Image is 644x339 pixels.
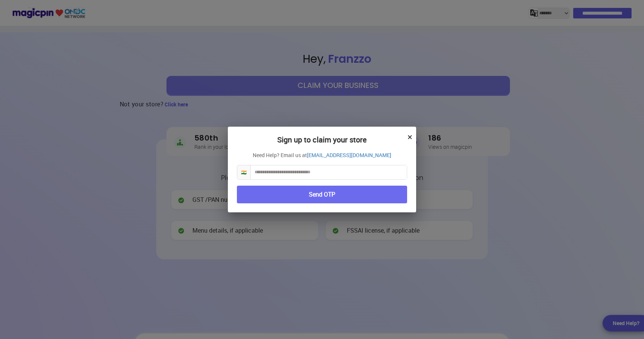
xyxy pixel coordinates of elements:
button: Send OTP [237,186,407,203]
p: Need Help? Email us at [237,151,407,159]
a: [EMAIL_ADDRESS][DOMAIN_NAME] [307,151,391,159]
h2: Sign up to claim your store [237,136,407,151]
span: 🇮🇳 [237,165,251,179]
button: × [407,130,412,143]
